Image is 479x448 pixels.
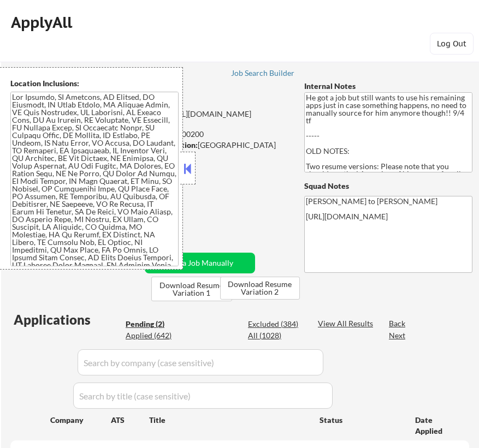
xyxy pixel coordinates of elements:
div: Pending (2) [126,319,180,330]
div: Title [149,415,309,426]
div: ApplyAll [11,13,75,32]
button: Download Resume Variation 2 [220,277,300,300]
div: Applied (642) [126,330,180,341]
div: All (1028) [248,330,303,341]
div: Location Inclusions: [10,78,179,89]
div: [GEOGRAPHIC_DATA] [135,140,290,151]
div: Back [389,318,406,329]
button: Download Resume Variation 1 [151,277,232,301]
div: Squad Notes [304,181,472,192]
a: [URL][DOMAIN_NAME] [169,109,251,118]
input: Search by company (case sensitive) [78,349,323,375]
div: Date Applied [415,415,456,436]
button: Add a Job Manually [145,253,255,273]
div: 7739100200 [135,129,290,140]
input: Search by title (case sensitive) [73,383,333,409]
div: Job Search Builder [231,69,295,77]
div: Company [50,415,111,426]
div: Internal Notes [304,81,472,92]
div: View All Results [318,318,376,329]
button: Log Out [430,33,474,55]
div: Next [389,330,406,341]
div: Excluded (384) [248,319,303,330]
div: ATS [111,415,149,426]
a: Job Search Builder [231,69,295,80]
div: Applications [14,313,122,326]
div: Status [320,410,399,429]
